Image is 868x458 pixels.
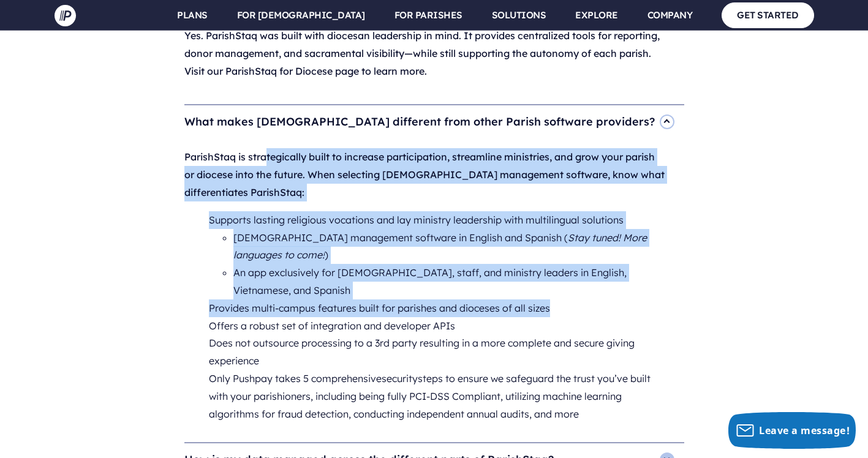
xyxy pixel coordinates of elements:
li: [DEMOGRAPHIC_DATA] management software in English and Spanish ( ) [233,229,665,265]
li: Provides multi-campus features built for parishes and dioceses of all sizes [209,299,665,317]
i: Stay tuned! More languages to come! [233,231,647,261]
button: Leave a message! [728,412,856,449]
li: Supports lasting religious vocations and lay ministry leadership with multilingual solutions [209,211,665,299]
a: security [382,372,418,385]
li: An app exclusively for [DEMOGRAPHIC_DATA], staff, and ministry leaders in English, Vietnamese, an... [233,264,665,299]
span: ParishStaq is strategically built to increase participation, streamline ministries, and grow your... [184,151,665,198]
li: Only Pushpay takes 5 comprehensive steps to ensure we safeguard the trust you’ve built with your ... [209,370,665,422]
li: Offers a robust set of integration and developer APIs [209,317,665,335]
li: Does not outsource processing to a 3rd party resulting in a more complete and secure giving exper... [209,334,665,370]
a: GET STARTED [722,2,814,28]
span: Yes. ParishStaq was built with diocesan leadership in mind. It provides centralized tools for rep... [184,29,660,77]
h4: What makes [DEMOGRAPHIC_DATA] different from other Parish software providers? [184,105,684,138]
span: Leave a message! [759,424,850,437]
